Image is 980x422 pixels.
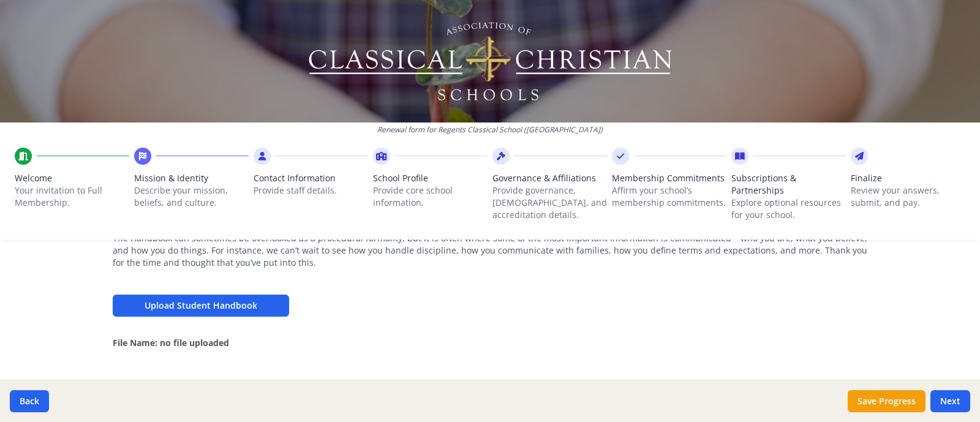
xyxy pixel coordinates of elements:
[373,172,488,184] span: School Profile
[373,184,488,209] p: Provide core school information.
[851,172,965,184] span: Finalize
[851,184,965,209] p: Review your answers, submit, and pay.
[15,184,129,209] p: Your invitation to Full Membership.
[612,172,726,184] span: Membership Commitments
[492,184,607,221] p: Provide governance, [DEMOGRAPHIC_DATA], and accreditation details.
[930,390,970,412] button: Next
[113,337,229,349] strong: File Name: no file uploaded
[134,172,249,184] span: Mission & Identity
[612,184,726,209] p: Affirm your school’s membership commitments.
[15,172,129,184] span: Welcome
[254,184,368,197] p: Provide staff details.
[113,232,867,269] p: The Handbook can sometimes be overlooked as a procedural formality, but it is often where some of...
[307,18,674,104] img: Logo
[134,184,249,209] p: Describe your mission, beliefs, and culture.
[113,295,289,317] button: Upload Student Handbook
[10,390,49,412] button: Back
[848,390,925,412] button: Save Progress
[254,172,368,184] span: Contact Information
[731,172,846,197] span: Subscriptions & Partnerships
[731,197,846,221] p: Explore optional resources for your school.
[492,172,607,184] span: Governance & Affiliations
